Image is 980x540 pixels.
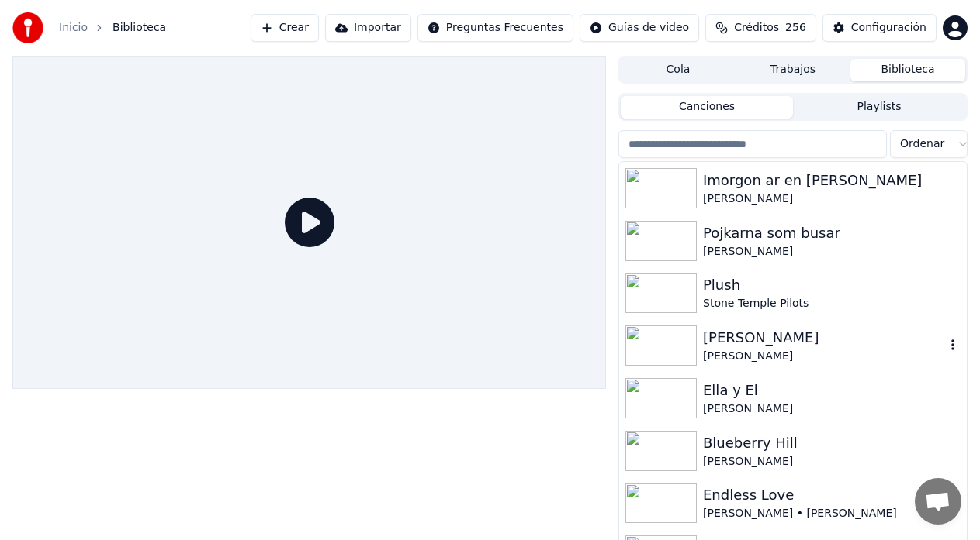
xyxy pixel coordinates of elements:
[822,14,937,42] button: Configuración
[703,484,961,506] div: Endless Love
[417,14,573,42] button: Preguntas Frecuentes
[703,349,945,364] div: [PERSON_NAME]
[900,136,944,152] span: Ordenar
[59,20,88,36] a: Inicio
[793,96,965,119] button: Playlists
[703,191,961,207] div: [PERSON_NAME]
[850,59,965,81] button: Biblioteca
[703,222,961,244] div: Pojkarna som busar
[734,20,779,36] span: Créditos
[12,12,43,43] img: youka
[703,170,961,191] div: Imorgon ar en [PERSON_NAME]
[703,506,961,521] div: [PERSON_NAME] • [PERSON_NAME]
[703,274,961,296] div: Plush
[621,96,793,119] button: Canciones
[703,380,961,401] div: Ella y El
[703,401,961,417] div: [PERSON_NAME]
[736,59,850,81] button: Trabajos
[785,20,806,36] span: 256
[113,20,166,36] span: Biblioteca
[59,20,166,36] nav: breadcrumb
[325,14,411,42] button: Importar
[703,454,961,469] div: [PERSON_NAME]
[703,296,961,311] div: Stone Temple Pilots
[851,20,926,36] div: Configuración
[703,327,945,349] div: [PERSON_NAME]
[580,14,699,42] button: Guías de video
[915,478,961,525] div: Öppna chatt
[621,59,736,81] button: Cola
[703,432,961,454] div: Blueberry Hill
[703,244,961,260] div: [PERSON_NAME]
[251,14,319,42] button: Crear
[705,14,816,42] button: Créditos256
